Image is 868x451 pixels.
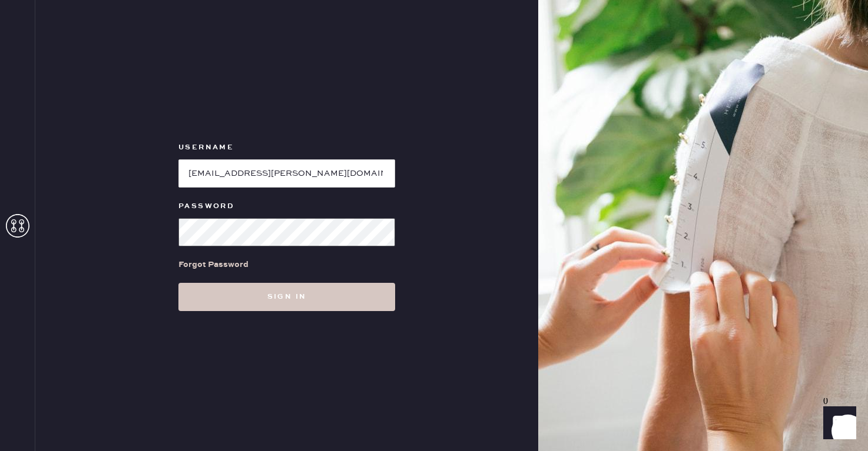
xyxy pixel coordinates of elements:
iframe: Front Chat [812,398,863,449]
label: Password [178,199,395,213]
button: Sign in [178,283,395,311]
a: Forgot Password [178,246,249,283]
input: e.g. john@doe.com [178,159,395,188]
div: Forgot Password [178,258,249,271]
label: Username [178,141,395,155]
